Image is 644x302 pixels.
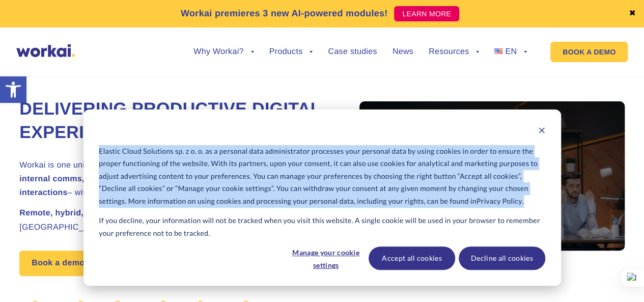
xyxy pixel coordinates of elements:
[459,246,545,270] button: Decline all cookies
[269,48,313,56] a: Products
[287,246,365,270] button: Manage your cookie settings
[19,158,335,200] h2: Workai is one unified communication platform that helps you conduct – with no IT skills needed.
[505,47,517,56] span: EN
[394,6,459,21] a: LEARN MORE
[369,246,455,270] button: Accept all cookies
[393,48,413,56] a: News
[629,10,636,18] a: ✖
[19,251,97,276] a: Book a demo
[359,101,624,251] div: Play video
[538,125,545,138] button: Dismiss cookie banner
[19,98,335,145] h1: Delivering Productive Digital Experiences for Employees
[429,48,479,56] a: Resources
[19,209,122,217] strong: Remote, hybrid, or onsite
[99,214,545,239] p: If you decline, your information will not be tracked when you visit this website. A single cookie...
[19,161,330,197] strong: personalized internal comms, improve employee engagement, and measure all interactions
[19,206,335,234] h2: – great digital employee experience happens in [GEOGRAPHIC_DATA].
[193,48,254,56] a: Why Workai?
[181,7,388,20] p: Workai premieres 3 new AI-powered modules!
[477,195,522,208] a: Privacy Policy
[550,42,628,62] a: BOOK A DEMO
[83,109,561,286] div: Cookie banner
[99,145,545,208] p: Elastic Cloud Solutions sp. z o. o. as a personal data administrator processes your personal data...
[328,48,377,56] a: Case studies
